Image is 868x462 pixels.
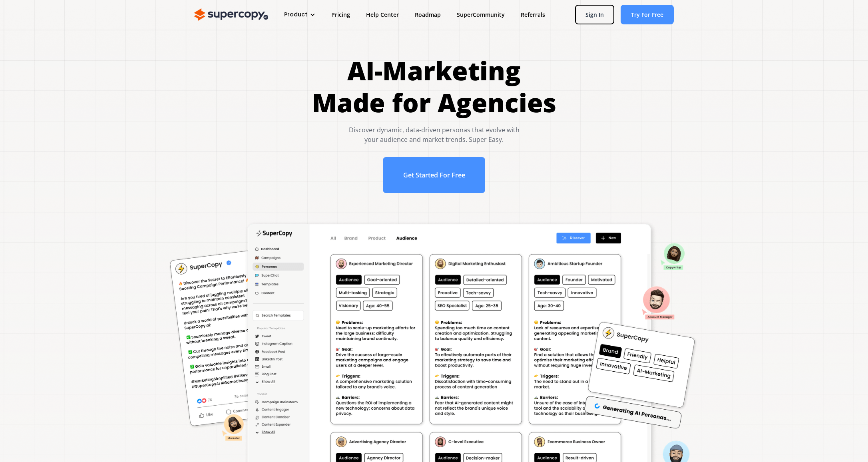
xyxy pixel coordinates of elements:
a: Roadmap [407,7,449,22]
h1: AI-Marketing Made for Agencies [312,55,556,119]
a: Referrals [513,7,553,22]
a: Try For Free [621,5,674,24]
a: Sign In [575,5,614,24]
div: Product [276,7,323,22]
a: Pricing [323,7,358,22]
a: SuperCommunity [449,7,513,22]
div: Product [284,10,307,19]
a: Get Started For Free [383,157,486,193]
div: Discover dynamic, data-driven personas that evolve with your audience and market trends. Super Easy. [312,125,556,144]
a: Help Center [358,7,407,22]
